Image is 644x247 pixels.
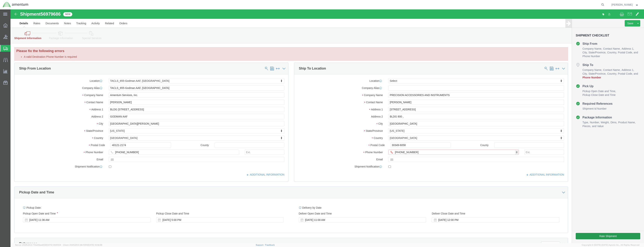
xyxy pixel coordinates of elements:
[11,9,644,243] iframe: FS Legacy Container
[88,244,102,246] span: [DATE] 10:16:38
[3,2,29,8] img: logo
[582,243,639,247] span: Copyright © [DATE]-[DATE] Agistix Inc., All Rights Reserved
[265,244,275,246] a: Feedback
[256,244,265,246] a: Support
[15,244,61,246] span: Server: 2025.20.0-710e05ee653
[611,2,639,7] button: [PERSON_NAME]
[63,244,102,246] span: Client: 2025.20.0-8b113f4
[611,3,633,7] span: Joe Ricklefs
[46,244,61,246] span: [DATE] 09:51:04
